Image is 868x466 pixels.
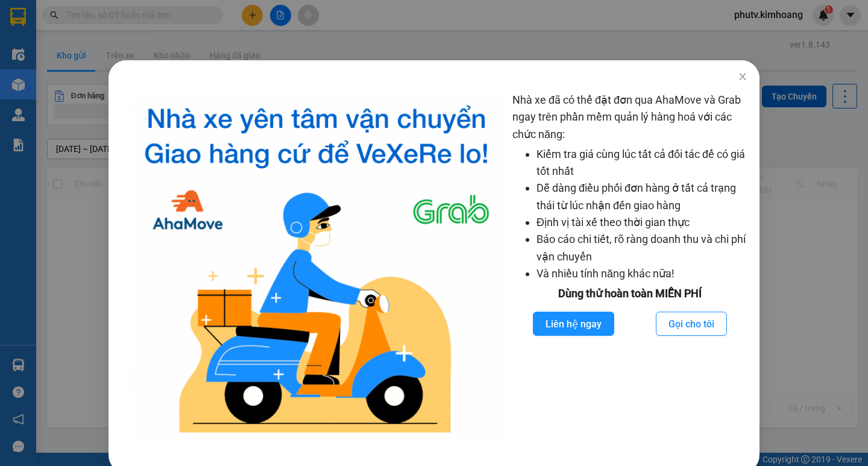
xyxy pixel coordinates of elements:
img: logo [130,92,503,443]
span: close [738,72,747,81]
button: Close [726,60,759,94]
li: Báo cáo chi tiết, rõ ràng doanh thu và chi phí vận chuyển [536,231,747,265]
span: Gọi cho tôi [668,316,714,332]
li: Dễ dàng điều phối đơn hàng ở tất cả trạng thái từ lúc nhận đến giao hàng [536,180,747,214]
span: Liên hệ ngay [546,316,602,332]
li: Và nhiều tính năng khác nữa! [536,265,747,282]
button: Gọi cho tôi [656,312,727,336]
div: Dùng thử hoàn toàn MIỄN PHÍ [512,285,747,302]
li: Kiểm tra giá cùng lúc tất cả đối tác để có giá tốt nhất [536,146,747,180]
button: Liên hệ ngay [533,312,614,336]
div: Nhà xe đã có thể đặt đơn qua AhaMove và Grab ngay trên phần mềm quản lý hàng hoá với các chức năng: [512,92,747,443]
li: Định vị tài xế theo thời gian thực [536,214,747,231]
